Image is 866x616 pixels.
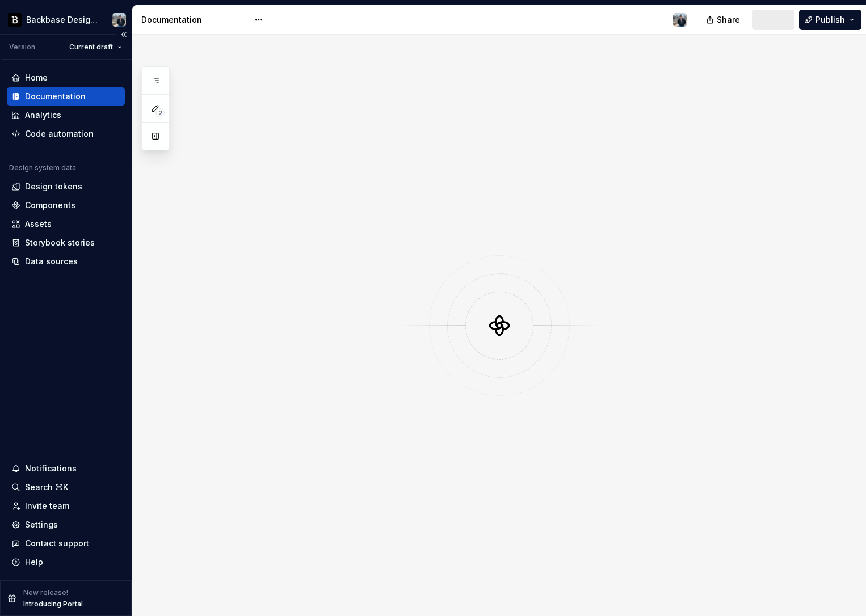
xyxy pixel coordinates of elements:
[7,69,125,87] a: Home
[25,556,43,568] div: Help
[700,10,747,30] button: Share
[7,459,125,478] button: Notifications
[7,178,125,196] a: Design tokens
[112,13,126,27] img: Adam Schwarcz
[815,14,845,26] span: Publish
[7,478,125,496] button: Search ⌘K
[69,43,113,52] span: Current draft
[673,13,687,27] img: Adam Schwarcz
[7,497,125,515] a: Invite team
[7,534,125,552] button: Contact support
[25,181,82,192] div: Design tokens
[25,109,61,121] div: Analytics
[25,463,77,474] div: Notifications
[25,200,75,211] div: Components
[64,39,127,55] button: Current draft
[116,27,132,43] button: Collapse sidebar
[25,482,68,493] div: Search ⌘K
[2,7,129,32] button: Backbase Design SystemAdam Schwarcz
[25,128,94,140] div: Code automation
[7,215,125,233] a: Assets
[25,72,48,83] div: Home
[25,500,69,512] div: Invite team
[7,106,125,124] a: Analytics
[9,43,35,52] div: Version
[25,91,86,102] div: Documentation
[717,14,740,26] span: Share
[7,87,125,106] a: Documentation
[25,237,95,248] div: Storybook stories
[25,218,52,230] div: Assets
[7,125,125,143] a: Code automation
[155,108,165,117] span: 2
[141,14,249,26] div: Documentation
[23,600,83,609] p: Introducing Portal
[7,196,125,214] a: Components
[7,553,125,571] button: Help
[7,516,125,534] a: Settings
[9,163,76,172] div: Design system data
[26,14,99,26] div: Backbase Design System
[8,13,22,27] img: ef5c8306-425d-487c-96cf-06dd46f3a532.png
[25,519,58,530] div: Settings
[23,588,68,597] p: New release!
[25,538,89,549] div: Contact support
[25,256,78,267] div: Data sources
[7,234,125,252] a: Storybook stories
[7,252,125,271] a: Data sources
[799,10,861,30] button: Publish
